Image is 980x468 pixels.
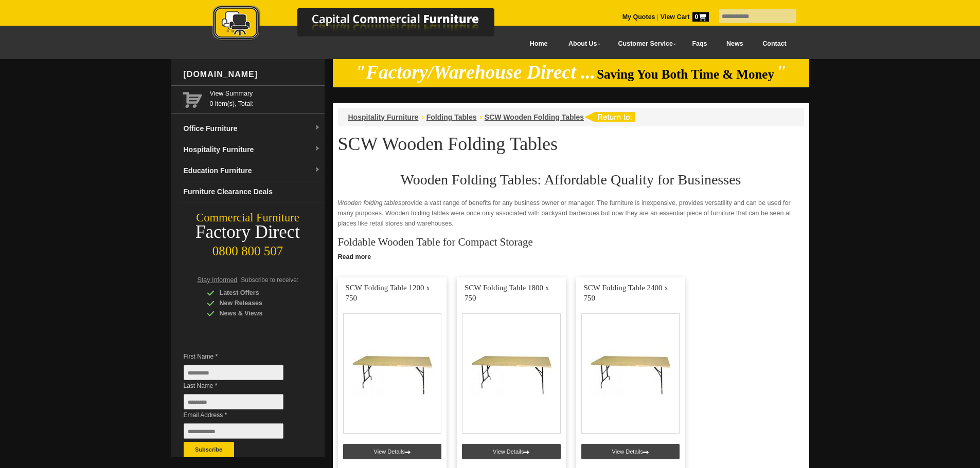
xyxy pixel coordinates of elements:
a: Furniture Clearance Deals [180,181,325,202]
h3: Foldable Wooden Table for Compact Storage [338,237,804,247]
a: News [717,32,753,55]
span: Stay Informed [198,276,238,284]
em: " [776,62,787,83]
span: First Name * [184,351,299,362]
span: Last Name * [184,381,299,391]
input: Last Name * [184,394,283,409]
img: dropdown [314,125,320,131]
span: Email Address * [184,410,299,420]
input: First Name * [184,365,283,380]
span: 0 [692,12,709,22]
a: Folding Tables [426,113,477,121]
a: Hospitality Furniture [348,113,419,121]
a: Capital Commercial Furniture Logo [184,5,544,46]
a: Hospitality Furnituredropdown [180,139,325,160]
img: Capital Commercial Furniture Logo [184,5,544,43]
div: News & Views [207,308,305,319]
span: Saving You Both Time & Money [597,67,774,81]
strong: View Cart [661,13,709,21]
span: 0 item(s), Total: [210,88,320,107]
span: Subscribe to receive: [241,276,298,284]
a: View Summary [210,88,320,99]
a: Contact [753,32,796,55]
a: Faqs [683,32,717,55]
input: Email Address * [184,423,283,439]
h2: Wooden Folding Tables: Affordable Quality for Businesses [338,172,804,188]
h1: SCW Wooden Folding Tables [338,134,804,154]
a: SCW Wooden Folding Tables [485,113,584,121]
div: [DOMAIN_NAME] [180,59,325,90]
li: › [479,112,482,122]
div: Factory Direct [171,225,325,239]
li: › [421,112,423,122]
em: "Factory/Warehouse Direct ... [355,62,595,83]
img: return to [584,112,635,122]
img: dropdown [314,146,320,152]
div: Latest Offers [207,288,305,298]
a: Customer Service [607,32,682,55]
div: New Releases [207,298,305,308]
a: About Us [557,32,607,55]
p: provide a vast range of benefits for any business owner or manager. The furniture is inexpensive,... [338,198,804,229]
button: Subscribe [184,442,234,457]
div: 0800 800 507 [171,239,325,258]
div: Commercial Furniture [171,211,325,225]
em: Wooden folding tables [338,199,402,207]
a: My Quotes [622,13,655,21]
a: Click to read more [333,249,809,262]
a: Office Furnituredropdown [180,118,325,139]
a: View Cart0 [658,13,708,21]
a: Education Furnituredropdown [180,160,325,181]
img: dropdown [314,167,320,173]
